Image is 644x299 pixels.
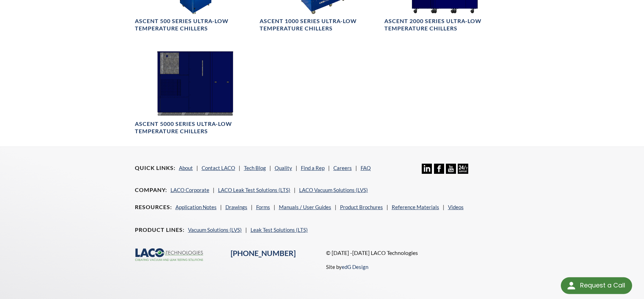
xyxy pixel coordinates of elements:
[361,165,371,171] a: FAQ
[135,186,167,194] h4: Company
[135,120,255,135] h4: Ascent 5000 Series Ultra-Low Temperature Chillers
[171,187,209,193] a: LACO Corporate
[135,164,175,172] h4: Quick Links
[135,226,184,234] h4: Product Lines
[340,204,383,210] a: Product Brochures
[135,204,172,211] h4: Resources
[279,204,331,210] a: Manuals / User Guides
[458,169,468,175] a: 24/7 Support
[299,187,368,193] a: LACO Vacuum Solutions (LVS)
[458,164,468,174] img: 24/7 Support Icon
[260,17,380,32] h4: Ascent 1000 Series Ultra-Low Temperature Chillers
[342,264,368,270] a: edG Design
[326,248,509,257] p: © [DATE] -[DATE] LACO Technologies
[256,204,270,210] a: Forms
[188,227,242,233] a: Vacuum Solutions (LVS)
[580,277,625,293] div: Request a Call
[135,17,255,32] h4: Ascent 500 Series Ultra-Low Temperature Chillers
[561,277,632,294] div: Request a Call
[218,187,290,193] a: LACO Leak Test Solutions (LTS)
[179,165,193,171] a: About
[231,249,296,258] a: [PHONE_NUMBER]
[225,204,247,210] a: Drawings
[333,165,352,171] a: Careers
[384,17,505,32] h4: Ascent 2000 Series Ultra-Low Temperature Chillers
[301,165,325,171] a: Find a Rep
[135,49,255,135] a: Ascent Chiller 5000 Series 1Ascent 5000 Series Ultra-Low Temperature Chillers
[326,263,368,271] p: Site by
[244,165,266,171] a: Tech Blog
[175,204,217,210] a: Application Notes
[566,280,577,291] img: round button
[202,165,235,171] a: Contact LACO
[251,227,308,233] a: Leak Test Solutions (LTS)
[275,165,292,171] a: Quality
[448,204,464,210] a: Videos
[392,204,439,210] a: Reference Materials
